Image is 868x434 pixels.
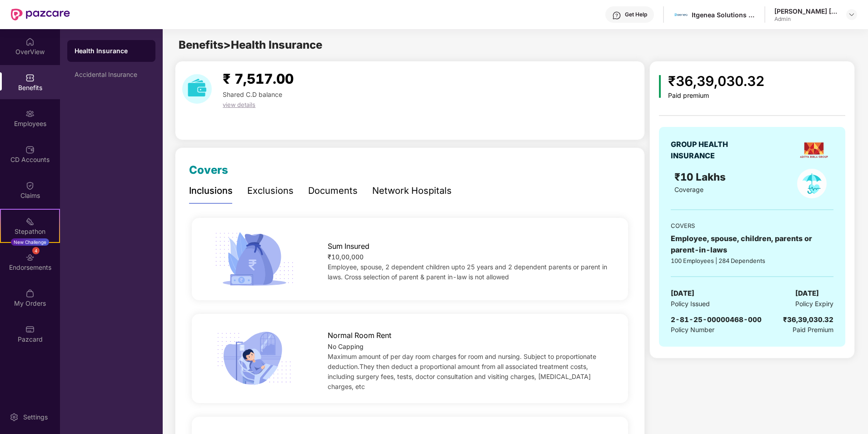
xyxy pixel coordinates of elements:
div: No Capping [328,342,609,352]
div: GROUP HEALTH INSURANCE [671,139,750,161]
img: svg+xml;base64,PHN2ZyBpZD0iQmVuZWZpdHMiIHhtbG5zPSJodHRwOi8vd3d3LnczLm9yZy8yMDAwL3N2ZyIgd2lkdGg9Ij... [25,73,35,82]
div: 4 [32,247,40,254]
span: 2-81-25-00000468-000 [671,315,762,324]
img: icon [211,229,297,289]
img: svg+xml;base64,PHN2ZyBpZD0iUGF6Y2FyZCIgeG1sbnM9Imh0dHA6Ly93d3cudzMub3JnLzIwMDAvc3ZnIiB3aWR0aD0iMj... [25,325,35,334]
div: 100 Employees | 284 Dependents [671,256,833,265]
span: Coverage [674,186,703,193]
span: Covers [189,163,228,177]
div: Itgenea Solutions Private Limited [692,10,755,19]
span: [DATE] [671,288,694,299]
img: download [182,74,212,104]
img: icon [211,328,297,389]
div: ₹36,39,030.32 [668,71,764,92]
span: Policy Issued [671,299,710,309]
div: Get Help [625,11,647,18]
img: svg+xml;base64,PHN2ZyBpZD0iQ2xhaW0iIHhtbG5zPSJodHRwOi8vd3d3LnczLm9yZy8yMDAwL3N2ZyIgd2lkdGg9IjIwIi... [25,181,35,190]
div: Employee, spouse, children, parents or parent-in-laws [671,233,833,256]
div: Accidental Insurance [75,71,148,78]
img: svg+xml;base64,PHN2ZyBpZD0iRW5kb3JzZW1lbnRzIiB4bWxucz0iaHR0cDovL3d3dy53My5vcmcvMjAwMC9zdmciIHdpZH... [25,253,35,262]
span: Normal Room Rent [328,330,391,341]
img: svg+xml;base64,PHN2ZyB4bWxucz0iaHR0cDovL3d3dy53My5vcmcvMjAwMC9zdmciIHdpZHRoPSIyMSIgaGVpZ2h0PSIyMC... [25,217,35,226]
span: Policy Number [671,326,714,333]
span: ₹ 7,517.00 [223,71,294,87]
span: Shared C.D balance [223,91,282,98]
img: 106931595_3072030449549100_5699994001076542286_n.png [674,8,688,21]
img: insurerLogo [798,134,830,166]
div: Health Insurance [75,46,148,56]
div: ₹10,00,000 [328,252,609,262]
div: [PERSON_NAME] [PERSON_NAME] [774,7,838,15]
img: icon [659,75,661,98]
div: Admin [774,15,838,23]
div: Exclusions [247,184,294,198]
img: svg+xml;base64,PHN2ZyBpZD0iSG9tZSIgeG1sbnM9Imh0dHA6Ly93d3cudzMub3JnLzIwMDAvc3ZnIiB3aWR0aD0iMjAiIG... [25,37,35,46]
span: ₹10 Lakhs [674,171,728,183]
div: COVERS [671,221,833,230]
div: Settings [20,413,50,422]
span: view details [223,101,255,108]
span: Maximum amount of per day room charges for room and nursing. Subject to proportionate deduction.T... [328,353,596,390]
span: Paid Premium [793,325,833,335]
img: svg+xml;base64,PHN2ZyBpZD0iU2V0dGluZy0yMHgyMCIgeG1sbnM9Imh0dHA6Ly93d3cudzMub3JnLzIwMDAvc3ZnIiB3aW... [10,413,19,422]
img: svg+xml;base64,PHN2ZyBpZD0iRHJvcGRvd24tMzJ4MzIiIHhtbG5zPSJodHRwOi8vd3d3LnczLm9yZy8yMDAwL3N2ZyIgd2... [848,11,855,18]
div: Inclusions [189,184,233,198]
div: Documents [308,184,358,198]
img: svg+xml;base64,PHN2ZyBpZD0iRW1wbG95ZWVzIiB4bWxucz0iaHR0cDovL3d3dy53My5vcmcvMjAwMC9zdmciIHdpZHRoPS... [25,109,35,118]
img: svg+xml;base64,PHN2ZyBpZD0iTXlfT3JkZXJzIiBkYXRhLW5hbWU9Ik15IE9yZGVycyIgeG1sbnM9Imh0dHA6Ly93d3cudz... [25,289,35,298]
span: [DATE] [795,288,819,299]
div: Network Hospitals [372,184,452,198]
img: policyIcon [797,169,827,198]
div: New Challenge [11,238,49,246]
span: Sum Insured [328,241,369,252]
img: New Pazcare Logo [11,9,70,20]
img: svg+xml;base64,PHN2ZyBpZD0iQ0RfQWNjb3VudHMiIGRhdGEtbmFtZT0iQ0QgQWNjb3VudHMiIHhtbG5zPSJodHRwOi8vd3... [25,145,35,154]
div: Paid premium [668,92,764,100]
span: Policy Expiry [795,299,833,309]
span: Benefits > Health Insurance [179,38,322,51]
span: Employee, spouse, 2 dependent children upto 25 years and 2 dependent parents or parent in laws. C... [328,263,607,281]
div: ₹36,39,030.32 [783,314,833,325]
img: svg+xml;base64,PHN2ZyBpZD0iSGVscC0zMngzMiIgeG1sbnM9Imh0dHA6Ly93d3cudzMub3JnLzIwMDAvc3ZnIiB3aWR0aD... [612,11,621,20]
div: Stepathon [1,227,59,236]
